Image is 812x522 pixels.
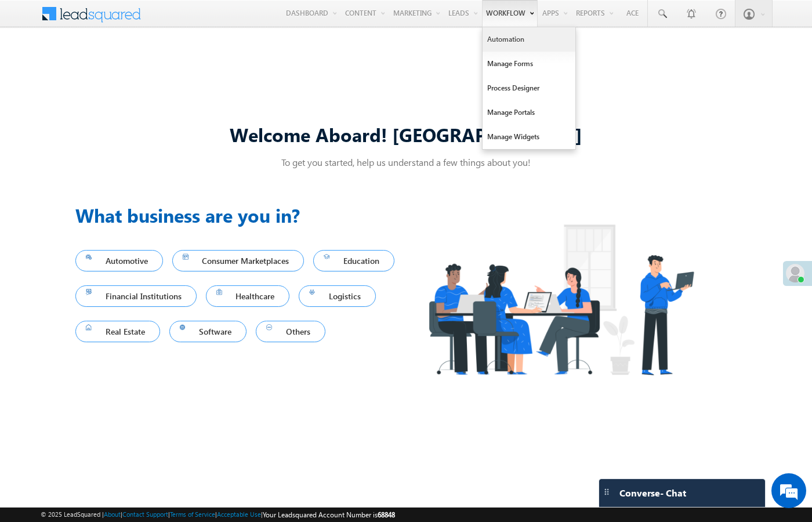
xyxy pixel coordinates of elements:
div: Welcome Aboard! [GEOGRAPHIC_DATA] [75,122,737,147]
h3: What business are you in? [75,201,406,229]
span: Real Estate [86,324,150,339]
a: About [104,510,121,518]
span: Education [324,253,384,269]
span: Financial Institutions [86,288,186,304]
a: Manage Widgets [483,125,575,149]
img: Industry.png [406,201,716,398]
span: Others [266,324,315,339]
span: Consumer Marketplaces [183,253,294,269]
a: Automation [483,27,575,52]
a: Process Designer [483,76,575,100]
a: Manage Portals [483,100,575,125]
span: Software [180,324,237,339]
span: Logistics [309,288,365,304]
span: Automotive [86,253,153,269]
a: Acceptable Use [217,510,261,518]
a: Contact Support [122,510,168,518]
p: To get you started, help us understand a few things about you! [75,156,737,168]
span: © 2025 LeadSquared | | | | | [41,509,395,520]
a: Terms of Service [170,510,215,518]
span: Healthcare [216,288,280,304]
img: carter-drag [602,487,611,496]
span: 68848 [378,510,395,519]
span: Your Leadsquared Account Number is [263,510,395,519]
a: Manage Forms [483,52,575,76]
span: Converse - Chat [619,488,686,498]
